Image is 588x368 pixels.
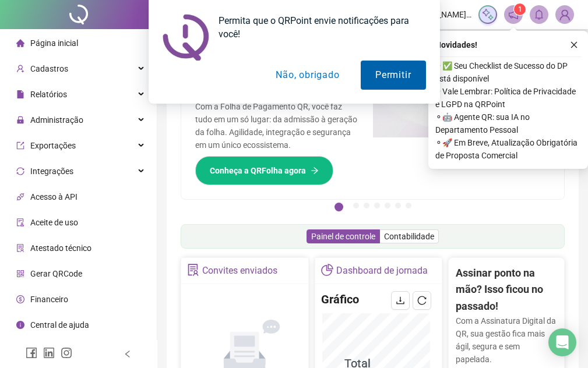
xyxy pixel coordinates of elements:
h2: Assinar ponto na mão? Isso ficou no passado! [456,265,557,314]
button: 7 [406,203,411,208]
span: Conheça a QRFolha agora [210,164,306,177]
span: Administração [30,115,83,125]
span: lock [16,116,24,124]
button: 5 [385,203,390,208]
div: Convites enviados [202,261,277,281]
span: Acesso à API [30,192,78,201]
span: audit [16,218,24,227]
span: Atestado técnico [30,243,91,253]
div: Permita que o QRPoint envie notificações para você! [209,14,426,41]
span: reload [417,296,427,305]
span: left [124,350,132,358]
button: Não, obrigado [261,61,354,90]
span: Contabilidade [384,232,434,241]
button: 2 [353,203,359,208]
span: solution [16,244,24,252]
p: Com a Assinatura Digital da QR, sua gestão fica mais ágil, segura e sem papelada. [456,314,557,366]
button: Permitir [361,61,425,90]
span: Integrações [30,167,73,176]
span: instagram [61,347,72,359]
h4: Gráfico [321,291,359,307]
span: linkedin [43,347,55,359]
span: solution [187,264,199,276]
span: Painel de controle [311,232,375,241]
p: Com a Folha de Pagamento QR, você faz tudo em um só lugar: da admissão à geração da folha. Agilid... [195,100,359,151]
span: export [16,141,24,150]
span: pie-chart [321,264,333,276]
div: Dashboard de jornada [336,261,428,281]
div: Open Intercom Messenger [548,328,576,356]
span: Exportações [30,141,76,150]
span: facebook [26,347,37,359]
span: Gerar QRCode [30,269,82,278]
span: api [16,193,24,201]
span: info-circle [16,321,24,329]
span: qrcode [16,270,24,278]
button: Conheça a QRFolha agora [195,156,333,185]
span: sync [16,167,24,175]
span: arrow-right [311,167,319,175]
img: notification icon [163,14,209,61]
span: ⚬ 🚀 Em Breve, Atualização Obrigatória de Proposta Comercial [435,136,581,162]
span: download [396,296,405,305]
button: 3 [364,203,369,208]
span: Central de ajuda [30,320,89,330]
span: Aceite de uso [30,218,78,227]
button: 1 [335,203,343,211]
button: 4 [374,203,380,208]
span: ⚬ 🤖 Agente QR: sua IA no Departamento Pessoal [435,111,581,136]
span: Financeiro [30,295,68,304]
span: dollar [16,295,24,303]
button: 6 [395,203,401,208]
